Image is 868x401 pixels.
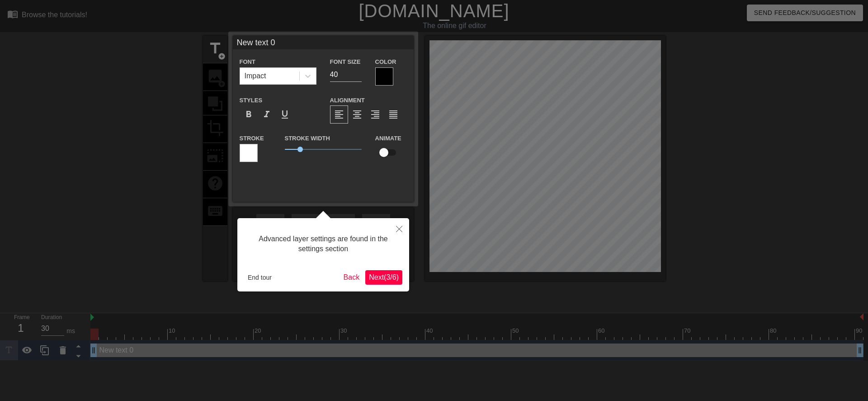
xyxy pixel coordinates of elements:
button: Back [340,270,363,285]
button: Next [365,270,402,285]
span: Next ( 3 / 6 ) [369,273,399,281]
div: Advanced layer settings are found in the settings section [244,225,402,263]
button: Close [389,218,409,239]
button: End tour [244,271,275,284]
